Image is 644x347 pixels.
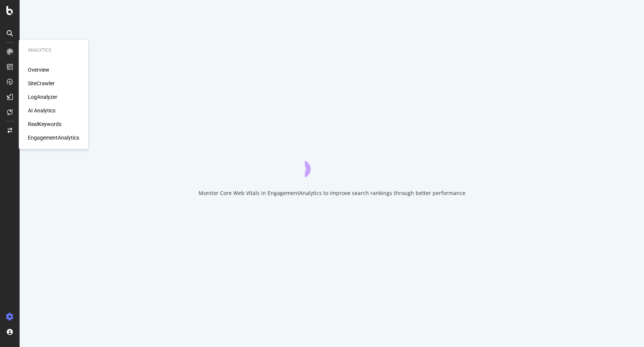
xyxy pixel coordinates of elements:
[28,93,57,101] a: LogAnalyzer
[305,150,359,177] div: animation
[28,47,79,54] div: Analytics
[28,80,55,87] a: SiteCrawler
[199,189,465,197] div: Monitor Core Web Vitals in EngagementAnalytics to improve search rankings through better performance
[28,120,61,128] a: RealKeywords
[28,66,49,74] a: Overview
[28,134,79,141] a: EngagementAnalytics
[28,107,55,114] a: AI Analytics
